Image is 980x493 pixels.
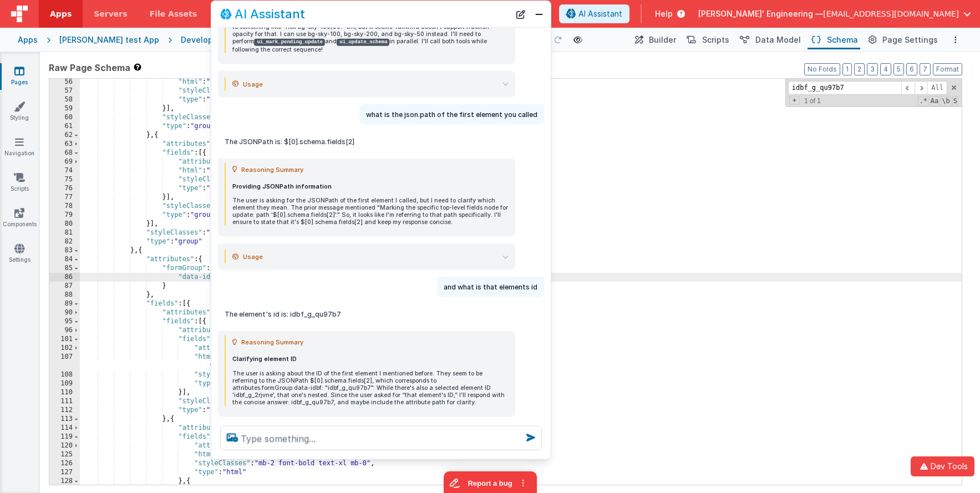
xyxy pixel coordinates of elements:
p: The JSONPath is: $[0].schema.fields[2] [225,135,509,147]
summary: Usage [232,77,509,90]
button: [PERSON_NAME]' Engineering — [EMAIL_ADDRESS][DOMAIN_NAME] [698,8,971,19]
code: ui_update_schema [337,39,389,46]
div: 79 [49,211,80,220]
div: Apps [18,34,38,45]
span: RegExp Search [918,96,928,106]
button: Close [532,6,546,22]
p: The element's id is: idbf_g_qu97b7 [225,308,509,320]
span: Raw Page Schema [49,61,130,74]
div: 58 [49,95,80,104]
strong: Providing JSONPath information [232,182,332,190]
div: 78 [49,202,80,211]
div: 101 [49,335,80,344]
button: 4 [880,63,891,75]
span: Reasoning Summary [241,336,303,349]
div: 61 [49,122,80,131]
div: 127 [49,468,80,477]
span: Reasoning Summary [241,162,303,176]
button: 7 [920,63,931,75]
div: Development [181,34,233,45]
span: 1 of 1 [800,97,825,105]
div: 113 [49,415,80,424]
div: 85 [49,264,80,273]
span: Builder [649,34,676,45]
div: 75 [49,175,80,184]
button: 1 [842,63,852,75]
div: 125 [49,450,80,459]
p: I could replace the fields array of the inner group to adjust the style classes for each contact ... [232,9,509,53]
div: 62 [49,131,80,140]
p: what is the json.path of the first element you called [366,108,537,120]
span: Schema [827,34,858,45]
div: 120 [49,441,80,450]
div: 128 [49,477,80,486]
button: Options [949,33,962,47]
code: ui_mark_pending_update [254,39,325,46]
span: Scripts [702,34,729,45]
button: Schema [808,31,860,49]
button: Builder [631,31,678,49]
span: Usage [243,250,263,263]
div: 77 [49,193,80,202]
button: AI Assistant [559,4,629,23]
button: Format [933,63,962,75]
button: Dev Tools [911,456,974,476]
summary: Usage [232,250,509,263]
div: 114 [49,424,80,433]
span: Toggel Replace mode [789,96,800,105]
div: 83 [49,246,80,255]
p: The user is asking about the ID of the first element I mentioned before. They seem to be referrin... [232,369,509,406]
div: 111 [49,397,80,406]
div: 68 [49,149,80,157]
div: 86 [49,273,80,282]
div: 76 [49,184,80,193]
span: CaseSensitive Search [930,96,940,106]
button: New Chat [513,6,529,22]
span: Servers [94,8,127,19]
h2: AI Assistant [235,7,305,21]
div: 81 [49,228,80,237]
span: AI Assistant [578,8,622,19]
div: 57 [49,87,80,95]
div: 102 [49,344,80,353]
span: [PERSON_NAME]' Engineering — [698,8,823,19]
span: Help [655,8,673,19]
div: 108 [49,370,80,379]
div: 89 [49,299,80,308]
span: Search In Selection [952,96,958,106]
p: The user is asking for the JSONPath of the first element I called, but I need to clarify which el... [232,197,509,226]
div: [PERSON_NAME] test App [59,34,159,45]
button: 2 [854,63,865,75]
p: and what is that elements id [444,281,537,293]
div: 60 [49,113,80,122]
div: 80 [49,220,80,228]
div: 109 [49,379,80,388]
div: 84 [49,255,80,264]
input: Search for [788,81,901,95]
span: Data Model [755,34,801,45]
div: 112 [49,406,80,415]
div: 69 [49,157,80,166]
div: 63 [49,140,80,149]
div: 96 [49,326,80,335]
div: 59 [49,104,80,113]
div: 110 [49,388,80,397]
div: 90 [49,308,80,317]
button: Data Model [736,31,803,49]
button: No Folds [804,63,840,75]
span: Whole Word Search [941,96,951,106]
div: 87 [49,282,80,291]
span: [EMAIL_ADDRESS][DOMAIN_NAME] [823,8,959,19]
button: 3 [867,63,878,75]
span: Usage [243,77,263,90]
div: 74 [49,166,80,175]
div: 126 [49,459,80,468]
div: 82 [49,237,80,246]
span: Apps [50,8,72,19]
div: 56 [49,78,80,87]
button: 6 [906,63,917,75]
span: Page Settings [882,34,938,45]
button: Page Settings [865,31,940,49]
button: Scripts [683,31,732,49]
button: 5 [893,63,904,75]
